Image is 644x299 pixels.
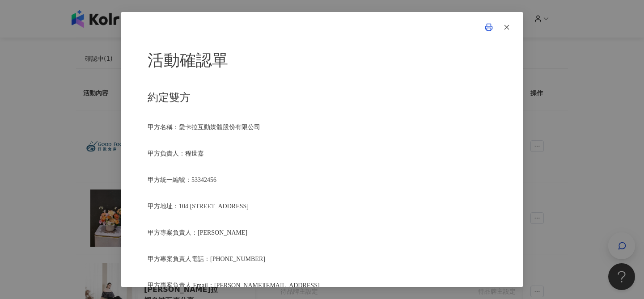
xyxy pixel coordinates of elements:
span: 甲方名稱：愛卡拉互動媒體股份有限公司 [148,124,260,131]
span: 甲方專案負責人電話：[PHONE_NUMBER] [148,256,265,262]
span: 甲方專案負責人 Email：[PERSON_NAME][EMAIL_ADDRESS] [148,282,320,289]
span: 約定雙方 [148,91,191,103]
span: 活動確認單 [148,51,228,69]
span: 甲方專案負責人：[PERSON_NAME] [148,229,247,236]
div: [x] 當我按下「我同意」按鈕後，即代表我已審閱並同意本文件之全部內容，且我是合法或有權限的簽署人。(GMT+8 [DATE] 15:00) [148,48,496,287]
span: 甲方負責人：程世嘉 [148,150,204,157]
span: 甲方統一編號：53342456 [148,177,216,183]
span: 甲方地址：104 [STREET_ADDRESS] [148,203,249,210]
